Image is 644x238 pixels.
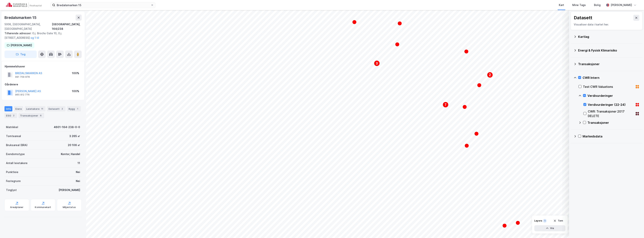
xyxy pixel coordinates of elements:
div: Map marker [374,60,380,66]
div: Arealplaner [10,206,23,209]
text: 2 [489,73,491,77]
div: Bredalsmarken 15 [4,15,37,21]
div: [PERSON_NAME] [611,3,632,7]
div: 100% [72,71,79,75]
div: CWR Intern [583,75,640,80]
div: 100% [72,89,79,93]
div: Kart [559,3,564,7]
div: 1 [76,107,79,111]
div: Layers [534,219,542,222]
div: Map marker [516,221,520,225]
div: 1 [543,219,547,223]
div: Kartlag [578,34,640,39]
div: Bolig [594,3,601,7]
div: 20 106 ㎡ [68,143,80,147]
div: Kontor, Handel [61,152,80,156]
div: Kontrollprogram for chat [625,220,644,238]
div: Datasett [574,15,592,21]
div: Antall leietakere [6,161,28,165]
div: Map marker [502,223,507,228]
text: 3 [376,62,378,65]
div: Map marker [443,102,449,108]
div: Map marker [395,42,400,47]
text: 7 [445,103,446,106]
div: [GEOGRAPHIC_DATA], 164/238 [52,22,82,31]
div: Matrikkel [6,125,18,129]
div: Transaksjoner [587,120,640,125]
div: Mine Tags [572,3,586,7]
div: 965 812 776 [15,93,30,96]
div: Festegrunn [6,179,21,183]
div: Map marker [397,21,402,26]
div: Markedsdata [583,134,640,139]
div: Transaksjoner [19,113,44,118]
div: Eiendomstype [6,152,25,156]
div: Kommunekart [35,206,51,209]
div: Tinglyst [6,188,17,192]
div: [PERSON_NAME] [10,43,32,48]
div: Map marker [474,131,479,136]
div: Map marker [477,83,482,87]
div: 2 [60,107,64,111]
div: Punktleie [6,170,18,174]
button: Tag [4,51,37,58]
div: Transaksjoner [578,62,640,66]
div: Test CWR Valuations [583,84,634,89]
input: Søk på adresse, matrikkel, gårdeiere, leietakere eller personer [55,2,151,8]
button: Tøm [551,218,565,224]
div: Info [4,106,12,111]
iframe: Chat Widget [625,220,644,238]
div: 3 265 ㎡ [69,134,80,138]
div: 991 709 878 [15,75,30,78]
div: Map marker [464,143,469,148]
div: Verdivurderinger [587,93,640,98]
div: Nei [76,179,80,183]
div: Nei [76,170,80,174]
div: Bygg [67,106,81,111]
img: cushman-wakefield-realkapital-logo.202ea83816669bd177139c58696a8fa1.svg [6,2,42,8]
div: Energi & Fysisk Klimarisiko [578,48,640,53]
div: Leietakere [25,106,45,111]
div: Datasett [47,106,66,111]
div: [PERSON_NAME] [59,188,80,192]
div: Gårdeiere [5,82,81,87]
div: 5006, [GEOGRAPHIC_DATA], [GEOGRAPHIC_DATA] [4,22,52,31]
div: Eiere [14,106,23,111]
div: Map marker [462,105,467,109]
div: Miljøstatus [63,206,76,209]
div: Verdivurderinger (22-24) [588,102,634,107]
div: CWR: Transaksjoner 2017 DELETE [588,109,634,118]
div: Tomteareal [6,134,21,138]
div: O.j. Brochs Gate 10, O.j. [STREET_ADDRESS] [4,31,79,40]
div: Map marker [352,20,357,24]
div: Hjemmelshaver [5,64,81,69]
div: 11 [78,161,80,165]
div: 4601-164-238-0-0 [54,125,80,129]
div: Map marker [464,49,469,54]
div: 6 [39,114,43,117]
div: Visualiser data i kartet her. [574,22,639,27]
button: Vis [534,225,565,231]
div: ESG [4,113,17,118]
div: 11 [40,107,44,111]
div: Map marker [487,72,493,78]
span: Tilhørende adresser: [4,32,32,35]
div: 2 [12,114,16,117]
div: Bruksareal (BRA) [6,143,28,147]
